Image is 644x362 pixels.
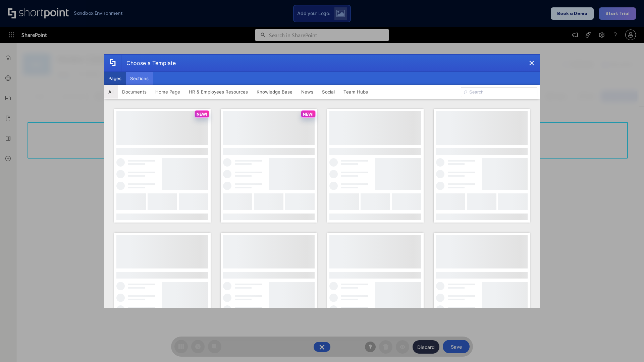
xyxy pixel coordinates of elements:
button: Social [318,85,339,99]
button: Documents [118,85,151,99]
button: Knowledge Base [252,85,297,99]
button: News [297,85,318,99]
button: Pages [104,72,126,85]
p: NEW! [197,112,207,117]
button: All [104,85,118,99]
button: Sections [126,72,153,85]
button: HR & Employees Resources [184,85,252,99]
iframe: Chat Widget [610,330,644,362]
button: Home Page [151,85,184,99]
p: NEW! [303,112,314,117]
button: Team Hubs [339,85,372,99]
input: Search [461,87,537,97]
div: Choose a Template [121,55,176,71]
div: template selector [104,54,540,308]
